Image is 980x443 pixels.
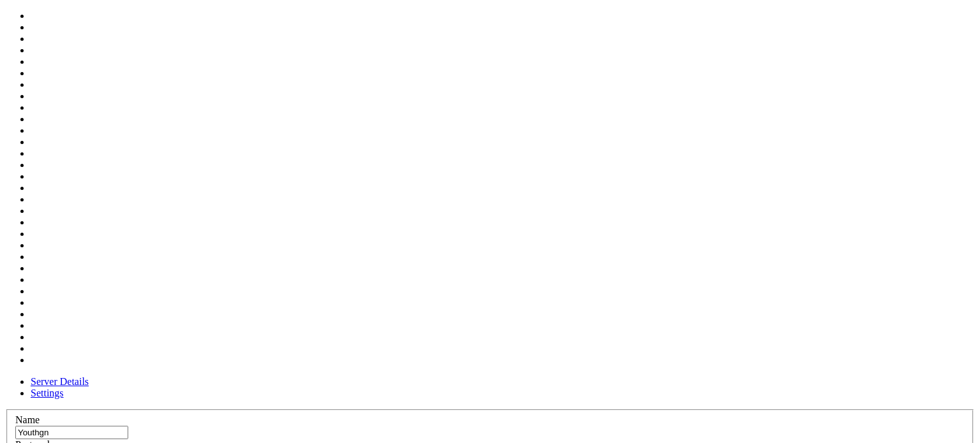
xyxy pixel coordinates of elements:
label: Name [15,414,40,425]
input: Server Name [15,426,128,439]
a: Settings [31,388,64,398]
a: Server Details [31,376,89,387]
